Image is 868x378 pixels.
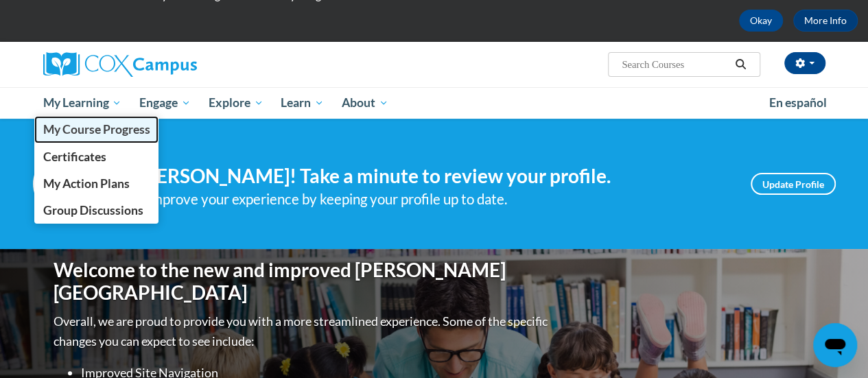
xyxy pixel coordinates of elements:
[33,153,95,215] img: Profile Image
[33,87,836,119] div: Main menu
[139,95,191,111] span: Engage
[54,259,551,305] h1: Welcome to the new and improved [PERSON_NAME][GEOGRAPHIC_DATA]
[130,87,200,119] a: Engage
[43,203,143,217] span: Group Discussions
[739,10,783,32] button: Okay
[34,87,131,119] a: My Learning
[43,95,121,111] span: My Learning
[34,170,159,197] a: My Action Plans
[272,87,333,119] a: Learn
[43,176,129,191] span: My Action Plans
[34,197,159,224] a: Group Discussions
[43,52,197,77] img: Cox Campus
[115,188,730,211] div: Help improve your experience by keeping your profile up to date.
[200,87,272,119] a: Explore
[209,95,263,111] span: Explore
[793,10,858,32] a: More Info
[784,52,825,74] button: Account Settings
[43,150,106,164] span: Certificates
[54,311,551,351] p: Overall, we are proud to provide you with a more streamlined experience. Some of the specific cha...
[115,165,730,188] h4: Hi [PERSON_NAME]! Take a minute to review your profile.
[751,173,836,195] a: Update Profile
[769,95,827,110] span: En español
[730,56,751,73] button: Search
[43,52,290,77] a: Cox Campus
[333,87,397,119] a: About
[43,122,150,137] span: My Course Progress
[620,56,730,73] input: Search Courses
[813,323,857,367] iframe: Button to launch messaging window
[281,95,324,111] span: Learn
[34,116,159,143] a: My Course Progress
[342,95,388,111] span: About
[760,88,836,117] a: En español
[34,143,159,170] a: Certificates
